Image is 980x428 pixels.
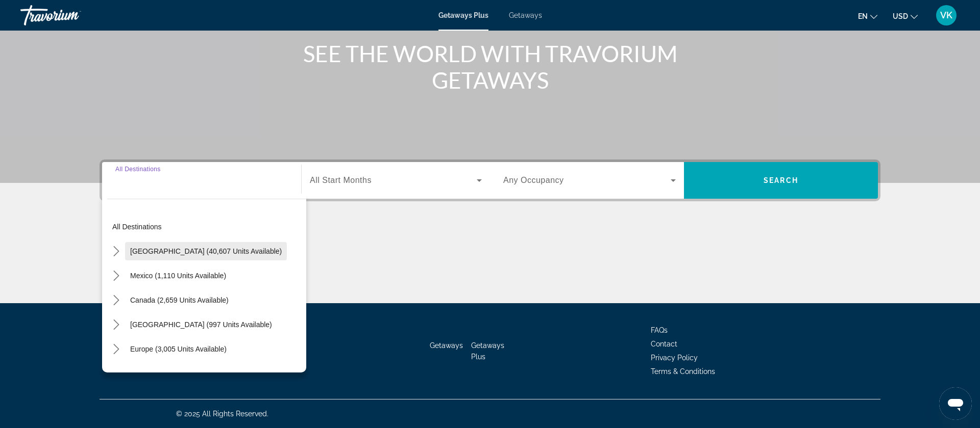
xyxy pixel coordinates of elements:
button: Toggle Caribbean & Atlantic Islands (997 units available) submenu [107,316,125,334]
span: All Start Months [310,176,372,184]
span: USD [893,12,908,20]
span: Canada (2,659 units available) [130,296,229,304]
span: VK [940,10,952,20]
button: Change language [858,9,877,23]
a: FAQs [651,326,668,334]
span: Any Occupancy [503,176,564,184]
button: Toggle Mexico (1,110 units available) submenu [107,267,125,285]
span: All destinations [112,223,162,231]
span: Search [764,176,798,184]
iframe: Button to launch messaging window [939,387,972,420]
a: Privacy Policy [651,354,698,362]
button: Select destination: Caribbean & Atlantic Islands (997 units available) [125,315,277,334]
span: © 2025 All Rights Reserved. [176,410,268,418]
button: Toggle Europe (3,005 units available) submenu [107,340,125,358]
div: Search widget [102,162,878,199]
span: [GEOGRAPHIC_DATA] (40,607 units available) [130,247,282,255]
a: Contact [651,340,677,348]
h1: SEE THE WORLD WITH TRAVORIUM GETAWAYS [299,40,681,93]
button: Select destination: Australia (236 units available) [125,364,231,383]
button: Search [684,162,878,199]
button: User Menu [933,5,960,26]
a: Terms & Conditions [651,367,715,376]
span: [GEOGRAPHIC_DATA] (997 units available) [130,320,272,329]
span: en [858,12,868,20]
span: Europe (3,005 units available) [130,345,227,353]
a: Getaways [509,11,542,19]
span: Mexico (1,110 units available) [130,272,226,280]
button: Select destination: United States (40,607 units available) [125,242,287,260]
button: Select destination: Mexico (1,110 units available) [125,266,231,285]
a: Travorium [20,2,122,29]
div: Destination options [102,194,306,372]
button: Select destination: All destinations [107,218,306,236]
a: Getaways Plus [438,11,488,19]
a: Getaways Plus [471,341,504,361]
button: Toggle Canada (2,659 units available) submenu [107,291,125,309]
button: Change currency [893,9,918,23]
input: Select destination [115,175,288,187]
a: Getaways [430,341,463,350]
span: All Destinations [115,166,161,172]
button: Select destination: Canada (2,659 units available) [125,291,234,309]
button: Toggle United States (40,607 units available) submenu [107,243,125,260]
button: Select destination: Europe (3,005 units available) [125,340,232,358]
button: Toggle Australia (236 units available) submenu [107,365,125,383]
